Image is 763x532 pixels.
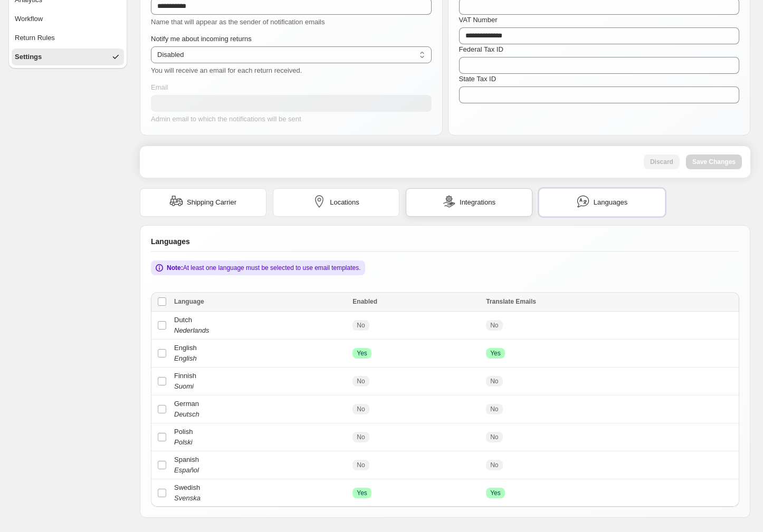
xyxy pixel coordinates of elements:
span: Email [151,83,168,91]
span: Admin email to which the notifications will be sent [151,115,301,123]
span: Name that will appear as the sender of notification emails [151,18,325,26]
strong: Note: [167,264,183,272]
td: German [171,395,349,423]
span: VAT Number [459,16,498,24]
span: No [490,433,498,441]
span: No [357,377,365,385]
span: Integrations [460,197,495,208]
i: Español [174,466,199,474]
i: Nederlands [174,326,209,334]
td: Swedish [171,479,349,507]
td: Polish [171,423,349,451]
td: English [171,340,349,367]
span: Yes [490,489,501,497]
span: No [490,461,498,469]
i: Suomi [174,382,194,390]
span: No [357,405,365,413]
span: No [357,321,365,330]
span: No [490,377,498,385]
button: Workflow [12,11,124,27]
i: Svenska [174,494,201,502]
span: Federal Tax ID [459,45,503,53]
button: Return Rules [12,30,124,46]
span: Shipping Carrier [187,197,236,208]
span: No [357,461,365,469]
span: No [490,405,498,413]
span: You will receive an email for each return received. [151,66,302,74]
span: Yes [490,349,501,357]
span: Return Rules [15,33,55,43]
span: At least one language must be selected to use email templates. [167,264,361,272]
td: Spanish [171,451,349,479]
span: Settings [15,52,42,62]
span: Locations [330,197,359,208]
span: Notify me about incoming returns [151,35,252,43]
span: State Tax ID [459,75,497,83]
i: Polski [174,438,193,446]
span: Workflow [15,14,43,24]
span: No [490,321,498,330]
td: Dutch [171,312,349,340]
span: No [357,433,365,441]
span: Yes [357,489,367,497]
span: Translate Emails [486,298,536,305]
span: Enabled [352,298,377,305]
i: Deutsch [174,410,199,418]
td: Finnish [171,367,349,395]
i: English [174,354,197,362]
span: Language [174,298,204,305]
span: Yes [357,349,367,357]
div: Languages [151,236,739,252]
button: Settings [12,49,124,65]
span: Languages [594,197,627,208]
